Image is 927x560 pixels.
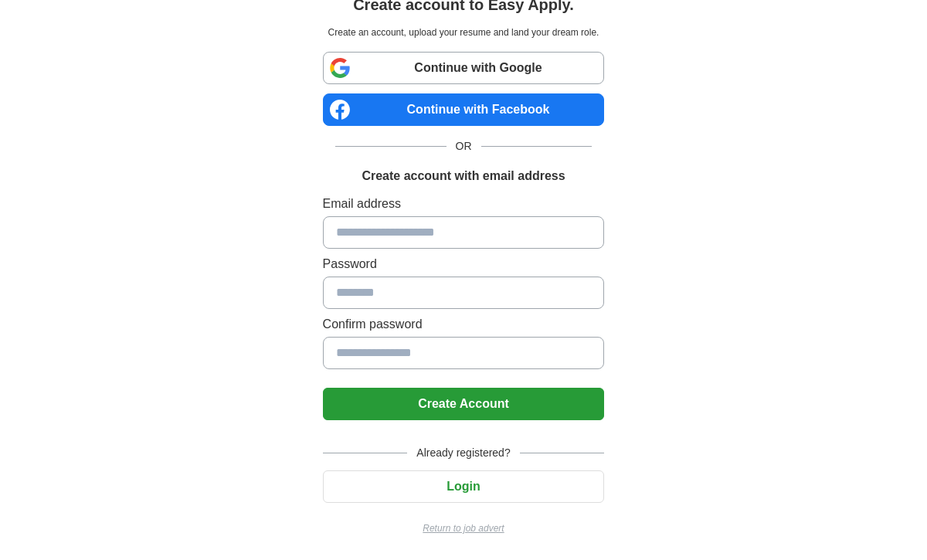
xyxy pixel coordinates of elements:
label: Email address [323,195,605,213]
button: Login [323,470,605,503]
a: Login [323,480,605,493]
button: Create Account [323,388,605,420]
span: OR [447,138,481,154]
a: Continue with Facebook [323,93,605,126]
label: Password [323,255,605,273]
a: Continue with Google [323,52,605,84]
h1: Create account with email address [362,167,565,185]
label: Confirm password [323,315,605,334]
span: Already registered? [407,445,519,461]
p: Create an account, upload your resume and land your dream role. [326,25,602,39]
a: Return to job advert [323,521,605,535]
